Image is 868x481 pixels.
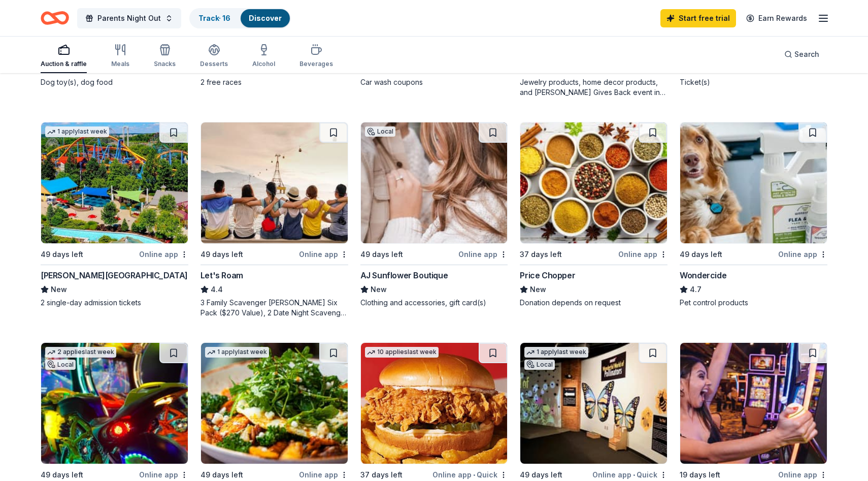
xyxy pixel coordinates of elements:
a: Home [41,6,69,30]
button: Parents Night Out [77,8,181,28]
div: Online app [139,248,188,261]
div: 19 days left [680,469,720,481]
div: Snacks [154,60,176,68]
button: Alcohol [252,40,275,73]
div: Dog toy(s), dog food [41,77,188,87]
div: Pet control products [680,298,827,308]
span: Parents Night Out [97,12,161,24]
img: Image for AJ Sunflower Boutique [361,122,508,243]
div: Local [45,360,76,370]
div: Clothing and accessories, gift card(s) [360,298,508,308]
div: Online app [299,248,348,261]
button: Desserts [200,40,228,73]
div: Online app Quick [592,468,667,481]
div: 49 days left [41,469,83,481]
span: 4.4 [211,283,223,296]
img: Image for Dorney Park & Wildwater Kingdom [41,122,188,243]
button: Search [776,44,827,65]
div: 49 days left [41,248,83,261]
div: 10 applies last week [365,347,439,358]
div: Online app [778,468,827,481]
div: Online app [139,468,188,481]
div: 1 apply last week [45,126,109,137]
a: Discover [249,14,282,22]
div: Beverages [299,60,333,68]
img: Image for Foxwoods Resort Casino [680,343,827,464]
img: Image for Wondercide [680,122,827,243]
div: 49 days left [360,248,403,261]
img: Image for KBP Foods [361,343,508,464]
div: 2 free races [201,77,348,87]
span: Search [794,48,819,60]
div: 49 days left [201,248,243,261]
div: Let's Roam [201,269,243,281]
img: Image for Milton J. Rubenstein Museum of Science & Technology [520,343,667,464]
div: [PERSON_NAME][GEOGRAPHIC_DATA] [41,269,188,281]
a: Earn Rewards [740,9,813,27]
div: 3 Family Scavenger [PERSON_NAME] Six Pack ($270 Value), 2 Date Night Scavenger [PERSON_NAME] Two ... [201,298,348,318]
button: Beverages [299,40,333,73]
a: Image for AJ Sunflower BoutiqueLocal49 days leftOnline appAJ Sunflower BoutiqueNewClothing and ac... [360,122,508,308]
span: New [530,283,546,296]
div: 2 applies last week [45,347,116,358]
a: Image for Dorney Park & Wildwater Kingdom1 applylast week49 days leftOnline app[PERSON_NAME][GEOG... [41,122,188,308]
div: Meals [111,60,129,68]
div: 49 days left [201,469,243,481]
div: Ticket(s) [680,77,827,87]
div: Donation depends on request [520,298,667,308]
div: Online app Quick [432,468,508,481]
img: Image for Let's Roam [201,122,348,243]
div: Car wash coupons [360,77,508,87]
button: Auction & raffle [41,40,87,73]
div: Online app [618,248,667,261]
div: 49 days left [680,248,722,261]
div: 37 days left [520,248,562,261]
img: Image for Xplore Family Fun Center [41,343,188,464]
button: Meals [111,40,129,73]
div: AJ Sunflower Boutique [360,269,448,281]
a: Image for Let's Roam49 days leftOnline appLet's Roam4.43 Family Scavenger [PERSON_NAME] Six Pack ... [201,122,348,318]
a: Track· 16 [198,14,230,22]
div: Online app [778,248,827,261]
button: Track· 16Discover [189,8,291,28]
span: • [473,471,475,479]
a: Start free trial [660,9,736,27]
div: Desserts [200,60,228,68]
img: Image for Price Chopper [520,122,667,243]
img: Image for First Watch [201,343,348,464]
div: Wondercide [680,269,726,281]
div: 37 days left [360,469,403,481]
a: Image for Price Chopper37 days leftOnline appPrice ChopperNewDonation depends on request [520,122,667,308]
div: 1 apply last week [524,347,588,358]
div: Price Chopper [520,269,575,281]
div: Online app [299,468,348,481]
div: 1 apply last week [205,347,269,358]
div: Local [524,360,555,370]
div: 2 single-day admission tickets [41,298,188,308]
span: New [371,283,387,296]
span: • [633,471,635,479]
button: Snacks [154,40,176,73]
span: New [51,283,67,296]
div: Alcohol [252,60,275,68]
div: Jewelry products, home decor products, and [PERSON_NAME] Gives Back event in-store or online (or ... [520,77,667,98]
div: Online app [458,248,508,261]
span: 4.7 [690,283,702,296]
a: Image for Wondercide49 days leftOnline appWondercide4.7Pet control products [680,122,827,308]
div: 49 days left [520,469,562,481]
div: Auction & raffle [41,60,87,68]
div: Local [365,126,395,137]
